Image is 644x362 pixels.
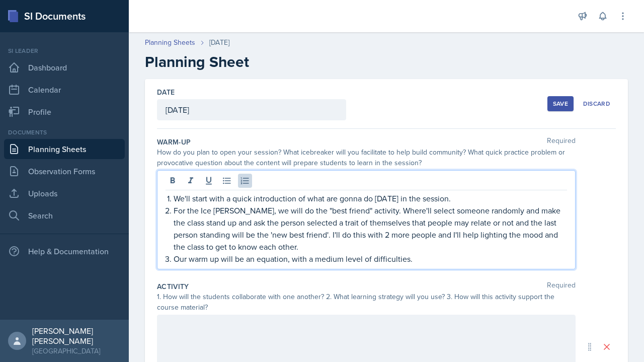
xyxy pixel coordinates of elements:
[4,46,125,55] div: Si leader
[4,102,125,122] a: Profile
[157,87,175,97] label: Date
[174,192,567,204] p: We'll start with a quick introduction of what are gonna do [DATE] in the session.
[174,204,567,253] p: For the Ice [PERSON_NAME], we will do the "best friend" activity. Where'll select someone randoml...
[174,253,567,265] p: Our warm up will be an equation, with a medium level of difficulties.
[547,281,576,292] span: Required
[4,128,125,137] div: Documents
[4,183,125,203] a: Uploads
[553,100,568,108] div: Save
[145,53,628,71] h2: Planning Sheet
[4,139,125,159] a: Planning Sheets
[4,205,125,226] a: Search
[157,147,576,168] div: How do you plan to open your session? What icebreaker will you facilitate to help build community...
[547,96,574,111] button: Save
[32,346,121,356] div: [GEOGRAPHIC_DATA]
[4,161,125,181] a: Observation Forms
[4,241,125,261] div: Help & Documentation
[209,37,229,48] div: [DATE]
[157,292,576,313] div: 1. How will the students collaborate with one another? 2. What learning strategy will you use? 3....
[4,80,125,100] a: Calendar
[578,96,616,111] button: Discard
[145,37,195,48] a: Planning Sheets
[547,137,576,147] span: Required
[157,281,189,292] label: Activity
[32,326,121,346] div: [PERSON_NAME] [PERSON_NAME]
[4,57,125,78] a: Dashboard
[157,137,191,147] label: Warm-Up
[583,100,610,108] div: Discard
